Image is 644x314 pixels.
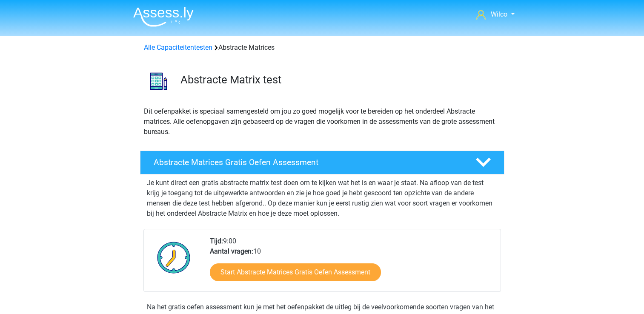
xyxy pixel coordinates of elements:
a: Start Abstracte Matrices Gratis Oefen Assessment [210,263,381,281]
a: Abstracte Matrices Gratis Oefen Assessment [137,151,508,174]
a: Alle Capaciteitentesten [144,43,212,51]
b: Tijd: [210,237,223,245]
p: Je kunt direct een gratis abstracte matrix test doen om te kijken wat het is en waar je staat. Na... [147,178,498,219]
span: Wilco [491,10,507,18]
p: Dit oefenpakket is speciaal samengesteld om jou zo goed mogelijk voor te bereiden op het onderdee... [144,106,501,137]
h3: Abstracte Matrix test [180,73,498,86]
b: Aantal vragen: [210,247,253,255]
img: abstracte matrices [140,63,177,99]
h4: Abstracte Matrices Gratis Oefen Assessment [154,157,462,167]
a: Wilco [473,9,518,20]
div: 9:00 10 [203,236,500,291]
div: Abstracte Matrices [140,43,504,53]
img: Klok [152,236,195,279]
img: Assessly [133,7,194,27]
